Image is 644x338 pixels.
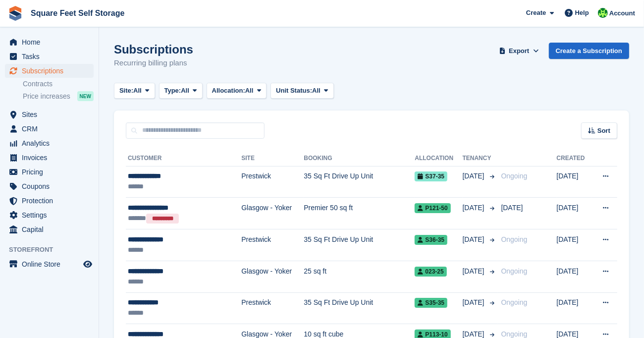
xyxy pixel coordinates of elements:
span: Protection [22,194,81,208]
a: menu [5,50,94,63]
span: Invoices [22,151,81,165]
span: P121-50 [415,203,450,213]
a: Contracts [23,79,94,89]
td: [DATE] [557,292,592,324]
a: menu [5,136,94,150]
th: Created [557,151,592,167]
span: 023-25 [415,267,446,277]
span: Site: [119,86,133,96]
span: Help [575,8,589,18]
span: Capital [22,223,81,236]
img: Lorraine Cassidy [598,8,608,18]
td: Prestwick [241,292,304,324]
span: [DATE] [463,266,486,277]
span: [DATE] [463,234,486,245]
a: menu [5,257,94,271]
span: Allocation: [212,86,245,96]
div: NEW [77,91,94,101]
span: Sort [597,126,610,136]
span: All [133,86,142,96]
span: Settings [22,208,81,222]
th: Tenancy [463,151,497,167]
td: [DATE] [557,198,592,229]
span: Sites [22,108,81,121]
td: 35 Sq Ft Drive Up Unit [304,166,415,198]
a: menu [5,64,94,78]
a: menu [5,35,94,49]
td: Glasgow - Yoker [241,261,304,293]
a: Create a Subscription [549,43,629,59]
span: [DATE] [463,171,486,181]
span: Create [526,8,546,18]
button: Site: All [114,83,155,99]
th: Booking [304,151,415,167]
th: Allocation [415,151,462,167]
span: All [245,86,254,96]
span: S37-35 [415,171,447,181]
span: Storefront [9,245,99,255]
span: Pricing [22,165,81,179]
span: Home [22,35,81,49]
span: Online Store [22,257,81,271]
span: Tasks [22,50,81,63]
td: Premier 50 sq ft [304,198,415,229]
span: Ongoing [501,267,528,275]
span: [DATE] [501,204,523,212]
span: Ongoing [501,235,528,243]
td: Prestwick [241,229,304,261]
span: All [181,86,189,96]
td: Glasgow - Yoker [241,198,304,229]
a: menu [5,151,94,165]
a: menu [5,122,94,136]
button: Allocation: All [207,83,267,99]
h1: Subscriptions [114,43,193,56]
span: All [312,86,321,96]
a: menu [5,108,94,121]
td: Prestwick [241,166,304,198]
button: Type: All [159,83,203,99]
td: 35 Sq Ft Drive Up Unit [304,229,415,261]
th: Site [241,151,304,167]
a: menu [5,194,94,208]
a: menu [5,208,94,222]
span: [DATE] [463,297,486,308]
a: menu [5,165,94,179]
span: [DATE] [463,203,486,213]
a: Preview store [82,258,94,270]
span: Subscriptions [22,64,81,78]
span: Coupons [22,179,81,193]
a: menu [5,223,94,236]
span: Export [509,46,529,56]
span: Analytics [22,136,81,150]
span: Price increases [23,92,70,101]
span: Unit Status: [276,86,312,96]
td: 25 sq ft [304,261,415,293]
span: S35-35 [415,298,447,308]
a: Price increases NEW [23,91,94,102]
a: Square Feet Self Storage [27,5,128,21]
td: [DATE] [557,261,592,293]
span: Ongoing [501,298,528,306]
span: Account [609,8,635,18]
a: menu [5,179,94,193]
span: S36-35 [415,235,447,245]
p: Recurring billing plans [114,57,193,69]
span: Ongoing [501,172,528,180]
button: Unit Status: All [270,83,333,99]
img: stora-icon-8386f47178a22dfd0bd8f6a31ec36ba5ce8667c1dd55bd0f319d3a0aa187defe.svg [8,6,23,21]
td: [DATE] [557,229,592,261]
span: Ongoing [501,330,528,338]
th: Customer [126,151,241,167]
button: Export [497,43,541,59]
span: Type: [164,86,181,96]
td: [DATE] [557,166,592,198]
span: CRM [22,122,81,136]
td: 35 Sq Ft Drive Up Unit [304,292,415,324]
